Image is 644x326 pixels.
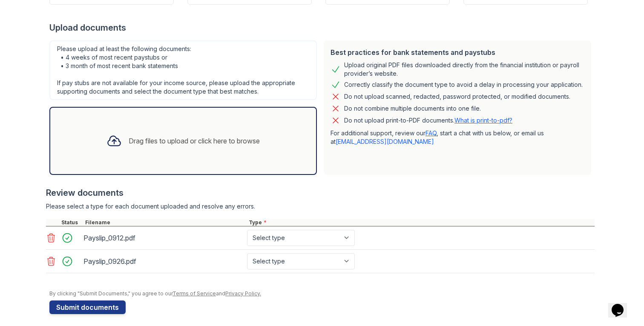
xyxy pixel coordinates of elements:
div: Please upload at least the following documents: • 4 weeks of most recent paystubs or • 3 month of... [49,40,317,100]
iframe: chat widget [608,292,635,317]
div: Drag files to upload or click here to browse [129,136,260,146]
div: Upload original PDF files downloaded directly from the financial institution or payroll provider’... [344,61,584,78]
a: Terms of Service [172,290,216,297]
p: Do not upload print-to-PDF documents. [344,116,512,125]
p: For additional support, review our , start a chat with us below, or email us at [331,129,584,146]
div: Payslip_0912.pdf [83,231,244,245]
div: Best practices for bank statements and paystubs [331,47,584,57]
div: Upload documents [49,22,595,34]
a: FAQ [425,129,437,137]
div: Status [60,219,83,226]
a: What is print-to-pdf? [454,117,512,124]
div: Please select a type for each document uploaded and resolve any errors. [46,202,595,211]
div: Review documents [46,187,595,199]
div: Payslip_0926.pdf [83,255,244,268]
button: Submit documents [49,300,126,314]
div: Type [247,219,595,226]
div: By clicking "Submit Documents," you agree to our and [49,290,595,297]
div: Do not upload scanned, redacted, password protected, or modified documents. [344,92,570,102]
div: Correctly classify the document type to avoid a delay in processing your application. [344,80,583,90]
div: Filename [83,219,247,226]
a: [EMAIL_ADDRESS][DOMAIN_NAME] [336,138,434,145]
a: Privacy Policy. [225,290,261,297]
div: Do not combine multiple documents into one file. [344,103,481,114]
